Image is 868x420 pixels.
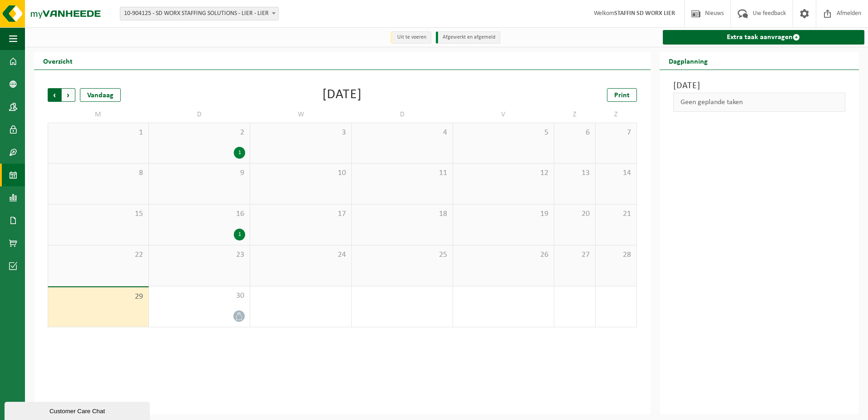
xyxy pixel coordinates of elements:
span: 25 [356,250,448,260]
div: 1 [234,229,245,240]
span: 3 [255,128,346,138]
li: Afgewerkt en afgemeld [436,31,500,44]
span: 10 [255,168,346,178]
span: 20 [559,209,591,219]
span: 2 [153,128,245,138]
span: 27 [559,250,591,260]
strong: STAFFIN SD WORX LIER [614,10,675,17]
div: 1 [234,147,245,159]
td: Z [554,106,596,123]
span: 28 [600,250,632,260]
span: 14 [600,168,632,178]
div: Vandaag [80,88,121,102]
span: 18 [356,209,448,219]
td: M [48,106,149,123]
a: Extra taak aanvragen [663,30,864,45]
span: Vorige [48,88,61,102]
span: 9 [153,168,245,178]
span: 15 [53,209,144,219]
td: Z [596,106,637,123]
span: 11 [356,168,448,178]
span: 29 [53,292,144,302]
span: 5 [458,128,549,138]
span: 24 [255,250,346,260]
span: 10-904125 - SD WORX STAFFING SOLUTIONS - LIER - LIER [120,7,279,20]
span: 23 [153,250,245,260]
h2: Overzicht [34,52,82,70]
iframe: chat widget [5,400,152,420]
h2: Dagplanning [660,52,717,70]
span: 13 [559,168,591,178]
td: D [352,106,453,123]
span: 4 [356,128,448,138]
span: 22 [53,250,144,260]
span: 8 [53,168,144,178]
span: 26 [458,250,549,260]
span: 1 [53,128,144,138]
div: [DATE] [322,88,362,102]
a: Print [607,88,637,102]
span: 17 [255,209,346,219]
span: 6 [559,128,591,138]
span: Print [614,92,630,99]
span: 21 [600,209,632,219]
td: W [250,106,351,123]
span: Volgende [62,88,75,102]
span: 30 [153,291,245,301]
h3: [DATE] [673,79,845,93]
li: Uit te voeren [390,31,431,44]
td: V [453,106,554,123]
div: Geen geplande taken [673,93,845,112]
span: 10-904125 - SD WORX STAFFING SOLUTIONS - LIER - LIER [120,7,278,20]
span: 16 [153,209,245,219]
span: 19 [458,209,549,219]
span: 7 [600,128,632,138]
td: D [149,106,250,123]
span: 12 [458,168,549,178]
